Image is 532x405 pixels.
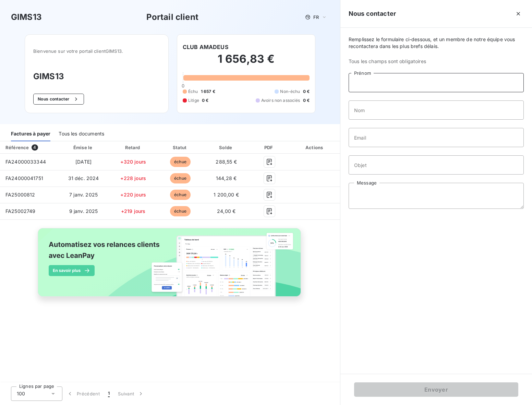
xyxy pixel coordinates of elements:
[303,88,310,95] span: 0 €
[32,144,38,151] span: 4
[349,73,524,92] input: placeholder
[217,208,235,214] span: 24,00 €
[349,100,524,120] input: placeholder
[354,382,518,397] button: Envoyer
[349,36,524,50] span: Remplissez le formulaire ci-dessous, et un membre de notre équipe vous recontactera dans les plus...
[183,43,228,51] h6: CLUB AMADEUS
[158,144,202,151] div: Statut
[68,175,99,181] span: 31 déc. 2024
[214,192,239,198] span: 1 200,00 €
[170,173,191,183] span: échue
[291,144,339,151] div: Actions
[62,386,104,401] button: Précédent
[121,208,146,214] span: +219 jours
[188,97,199,104] span: Litige
[205,144,247,151] div: Solde
[349,9,396,19] h5: Nous contacter
[349,155,524,175] input: placeholder
[104,386,114,401] button: 1
[5,192,35,198] span: FA25000812
[202,97,208,104] span: 0 €
[313,14,319,20] span: FR
[188,88,198,95] span: Échu
[146,11,198,23] h3: Portail client
[216,159,237,165] span: 288,55 €
[182,83,184,88] span: 0
[32,224,309,308] img: banner
[5,159,46,165] span: FA24000033344
[108,390,110,397] span: 1
[5,145,29,150] div: Référence
[5,208,36,214] span: FA25002749
[201,88,215,95] span: 1 657 €
[349,58,524,65] span: Tous les champs sont obligatoires
[349,128,524,147] input: placeholder
[59,127,104,141] div: Tous les documents
[75,159,92,165] span: [DATE]
[33,70,160,83] h3: GIMS13
[120,159,146,165] span: +320 jours
[183,52,310,73] h2: 1 656,83 €
[59,144,108,151] div: Émise le
[114,386,148,401] button: Suivant
[170,206,191,216] span: échue
[280,88,300,95] span: Non-échu
[11,11,42,23] h3: GIMS13
[69,192,98,198] span: 7 janv. 2025
[111,144,156,151] div: Retard
[33,94,84,105] button: Nous contacter
[120,192,146,198] span: +220 jours
[11,127,50,141] div: Factures à payer
[33,48,160,54] span: Bienvenue sur votre portail client GIMS13 .
[17,390,25,397] span: 100
[261,97,300,104] span: Avoirs non associés
[170,190,191,200] span: échue
[216,175,237,181] span: 144,28 €
[120,175,146,181] span: +228 jours
[5,175,43,181] span: FA24000041751
[69,208,98,214] span: 9 janv. 2025
[250,144,288,151] div: PDF
[170,157,191,167] span: échue
[303,97,310,104] span: 0 €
